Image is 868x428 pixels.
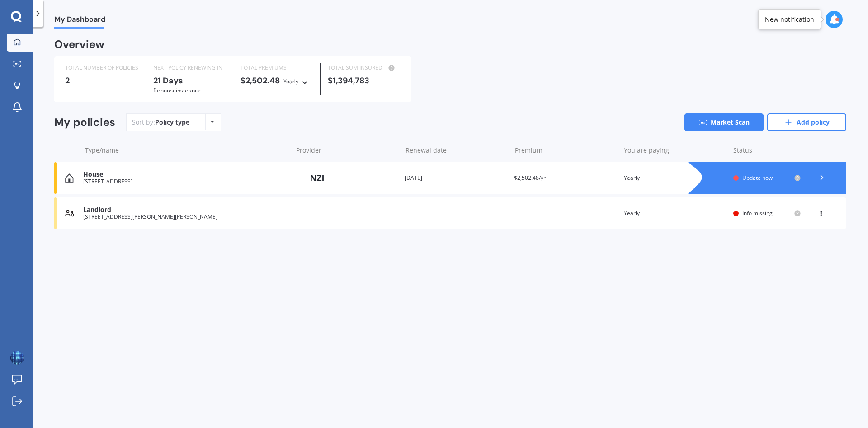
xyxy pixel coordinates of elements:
[153,75,183,86] b: 21 Days
[85,146,289,155] div: Type/name
[54,15,105,27] span: My Dashboard
[406,146,508,155] div: Renewal date
[65,209,74,218] img: Landlord
[295,169,340,187] img: NZI
[54,40,104,49] div: Overview
[733,146,801,155] div: Status
[514,174,546,182] span: $2,502.48/yr
[241,63,313,72] div: TOTAL PREMIUMS
[153,63,226,72] div: NEXT POLICY RENEWING IN
[54,116,115,129] div: My policies
[742,209,773,217] span: Info missing
[83,171,288,178] div: House
[65,173,74,183] img: House
[153,87,201,94] span: for House insurance
[684,113,764,131] a: Market Scan
[767,113,846,131] a: Add policy
[624,146,726,155] div: You are paying
[283,77,299,86] div: Yearly
[296,146,398,155] div: Provider
[155,118,189,127] div: Policy type
[742,174,773,182] span: Update now
[65,76,138,85] div: 2
[83,214,288,220] div: [STREET_ADDRESS][PERSON_NAME][PERSON_NAME]
[405,173,507,183] div: [DATE]
[328,63,400,72] div: TOTAL SUM INSURED
[328,76,400,85] div: $1,394,783
[10,351,24,365] img: ACg8ocL403AthHP3pzcqwDT5KBAbBuJ6AjB7HpnwnJ-OPGgp4eZmoi6u=s96-c
[83,206,288,214] div: Landlord
[624,209,726,218] div: Yearly
[515,146,617,155] div: Premium
[65,63,138,72] div: TOTAL NUMBER OF POLICIES
[624,173,726,183] div: Yearly
[241,76,313,86] div: $2,502.48
[765,15,814,24] div: New notification
[132,118,189,127] div: Sort by:
[83,178,288,185] div: [STREET_ADDRESS]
